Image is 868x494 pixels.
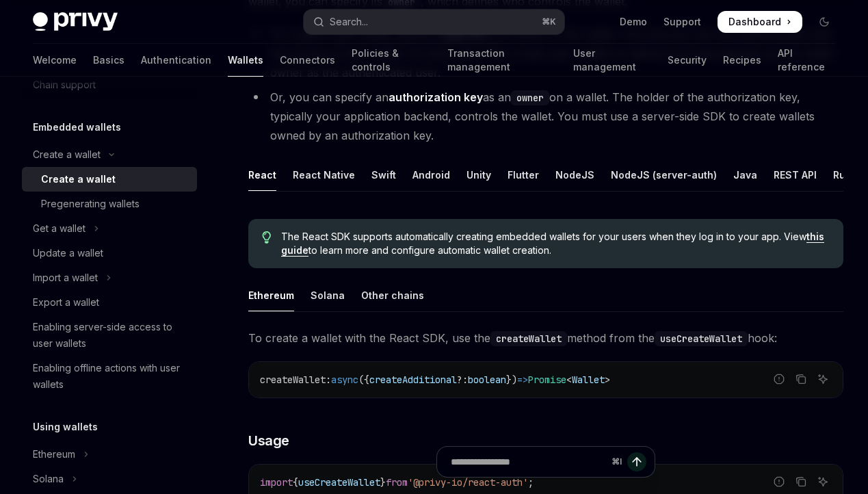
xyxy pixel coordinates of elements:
[352,44,431,77] a: Policies & controls
[22,315,197,356] a: Enabling server-side access to user wallets
[33,245,103,261] div: Update a wallet
[22,241,197,265] a: Update a wallet
[412,159,450,191] div: Android
[33,220,86,237] div: Get a wallet
[228,44,263,77] a: Wallets
[33,270,98,286] div: Import a wallet
[447,44,557,77] a: Transaction management
[33,44,77,77] a: Welcome
[371,159,396,191] div: Swift
[326,374,331,386] span: :
[22,356,197,397] a: Enabling offline actions with user wallets
[22,265,197,290] button: Toggle Import a wallet section
[457,374,468,386] span: ?:
[22,290,197,315] a: Export a wallet
[774,159,817,191] div: REST API
[573,44,651,77] a: User management
[611,159,717,191] div: NodeJS (server-auth)
[517,374,528,386] span: =>
[723,44,761,77] a: Recipes
[361,279,424,311] div: Other chains
[248,88,843,145] li: Or, you can specify an as an on a wallet. The holder of the authorization key, typically your app...
[468,374,506,386] span: boolean
[555,159,594,191] div: NodeJS
[33,446,75,463] div: Ethereum
[33,294,99,311] div: Export a wallet
[248,159,276,191] div: React
[260,374,326,386] span: createWallet
[833,159,854,191] div: Rust
[528,374,566,386] span: Promise
[262,231,272,244] svg: Tip
[663,15,701,29] a: Support
[605,374,610,386] span: >
[41,171,116,187] div: Create a wallet
[572,374,605,386] span: Wallet
[22,167,197,192] a: Create a wallet
[280,44,335,77] a: Connectors
[566,374,572,386] span: <
[33,146,101,163] div: Create a wallet
[22,192,197,216] a: Pregenerating wallets
[33,319,189,352] div: Enabling server-side access to user wallets
[506,374,517,386] span: })
[33,419,98,435] h5: Using wallets
[466,159,491,191] div: Unity
[813,11,835,33] button: Toggle dark mode
[33,12,118,31] img: dark logo
[22,142,197,167] button: Toggle Create a wallet section
[41,196,140,212] div: Pregenerating wallets
[293,159,355,191] div: React Native
[668,44,707,77] a: Security
[451,447,606,477] input: Ask a question...
[33,471,64,487] div: Solana
[718,11,802,33] a: Dashboard
[93,44,124,77] a: Basics
[511,90,549,105] code: owner
[620,15,647,29] a: Demo
[369,374,457,386] span: createAdditional
[248,279,294,311] div: Ethereum
[22,467,197,491] button: Toggle Solana section
[770,370,788,388] button: Report incorrect code
[141,44,211,77] a: Authentication
[508,159,539,191] div: Flutter
[490,331,567,346] code: createWallet
[281,230,830,257] span: The React SDK supports automatically creating embedded wallets for your users when they log in to...
[358,374,369,386] span: ({
[311,279,345,311] div: Solana
[728,15,781,29] span: Dashboard
[655,331,748,346] code: useCreateWallet
[22,216,197,241] button: Toggle Get a wallet section
[33,119,121,135] h5: Embedded wallets
[248,328,843,348] span: To create a wallet with the React SDK, use the method from the hook:
[542,16,556,27] span: ⌘ K
[33,360,189,393] div: Enabling offline actions with user wallets
[814,370,832,388] button: Ask AI
[330,14,368,30] div: Search...
[389,90,483,104] strong: authorization key
[733,159,757,191] div: Java
[627,452,646,471] button: Send message
[792,370,810,388] button: Copy the contents from the code block
[778,44,835,77] a: API reference
[248,431,289,450] span: Usage
[304,10,564,34] button: Open search
[22,442,197,467] button: Toggle Ethereum section
[331,374,358,386] span: async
